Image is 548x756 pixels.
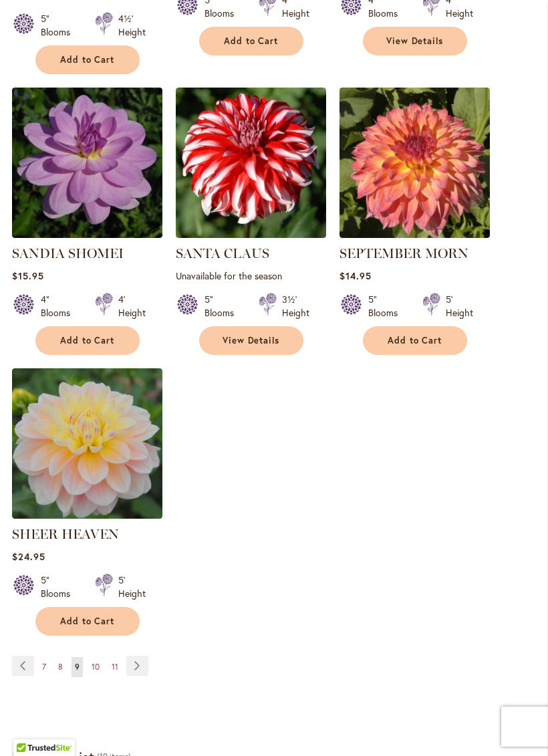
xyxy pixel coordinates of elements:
[112,662,118,672] span: 11
[118,12,146,39] div: 4½' Height
[339,245,468,261] a: SEPTEMBER MORN
[199,27,303,55] button: Add to Cart
[41,12,79,39] div: 5" Blooms
[446,293,473,320] div: 5' Height
[368,293,406,320] div: 5" Blooms
[12,368,162,519] img: SHEER HEAVEN
[60,54,115,66] span: Add to Cart
[12,88,162,238] img: SANDIA SHOMEI
[108,657,122,677] a: 11
[176,228,326,241] a: SANTA CLAUS
[282,293,309,320] div: 3½' Height
[60,616,115,627] span: Add to Cart
[75,662,80,672] span: 9
[35,607,140,636] button: Add to Cart
[199,326,303,355] a: View Details
[118,574,146,600] div: 5' Height
[35,326,140,355] button: Add to Cart
[10,709,47,746] iframe: Launch Accessibility Center
[55,657,66,677] a: 8
[12,509,162,521] a: SHEER HEAVEN
[176,269,326,282] p: Unavailable for the season
[204,293,243,320] div: 5" Blooms
[176,245,269,261] a: SANTA CLAUS
[58,662,63,672] span: 8
[12,269,44,282] span: $15.95
[12,228,162,241] a: SANDIA SHOMEI
[39,657,49,677] a: 7
[12,550,45,563] span: $24.95
[88,657,103,677] a: 10
[35,45,140,74] button: Add to Cart
[92,662,100,672] span: 10
[176,88,326,238] img: SANTA CLAUS
[388,335,442,346] span: Add to Cart
[339,228,490,241] a: September Morn
[12,526,119,542] a: SHEER HEAVEN
[42,662,46,672] span: 7
[386,35,444,47] span: View Details
[339,269,372,282] span: $14.95
[41,574,79,600] div: 5" Blooms
[118,293,146,320] div: 4' Height
[363,326,467,355] button: Add to Cart
[60,335,115,346] span: Add to Cart
[41,293,79,320] div: 4" Blooms
[363,27,467,55] a: View Details
[223,335,280,346] span: View Details
[339,88,490,238] img: September Morn
[12,245,124,261] a: SANDIA SHOMEI
[224,35,279,47] span: Add to Cart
